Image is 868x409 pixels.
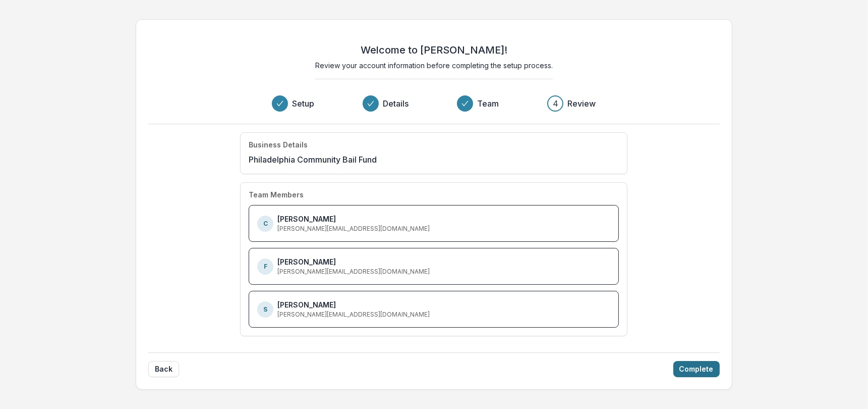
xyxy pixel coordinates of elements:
[277,299,336,310] p: [PERSON_NAME]
[673,361,720,377] button: Complete
[272,95,596,112] div: Progress
[277,224,430,233] p: [PERSON_NAME][EMAIL_ADDRESS][DOMAIN_NAME]
[292,97,314,110] h3: Setup
[264,262,267,271] p: F
[277,257,336,267] p: [PERSON_NAME]
[249,154,377,166] p: Philadelphia Community Bail Fund
[148,361,179,377] button: Back
[277,214,336,224] p: [PERSON_NAME]
[277,310,430,319] p: [PERSON_NAME][EMAIL_ADDRESS][DOMAIN_NAME]
[263,219,268,228] p: C
[315,60,553,71] p: Review your account information before completing the setup process.
[361,44,507,56] h2: Welcome to [PERSON_NAME]!
[249,141,308,149] h4: Business Details
[383,97,409,110] h3: Details
[277,267,430,276] p: [PERSON_NAME][EMAIL_ADDRESS][DOMAIN_NAME]
[567,97,596,110] h3: Review
[249,191,304,199] h4: Team Members
[553,97,558,110] div: 4
[263,305,267,314] p: S
[477,97,499,110] h3: Team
